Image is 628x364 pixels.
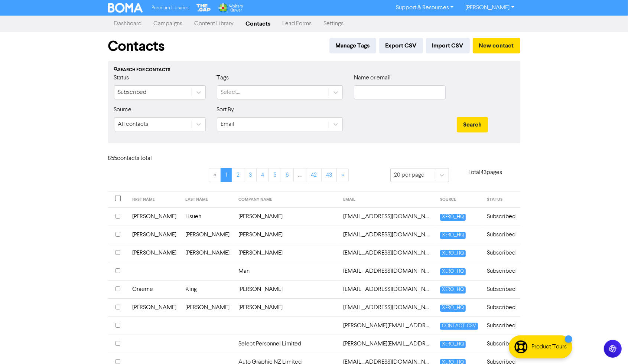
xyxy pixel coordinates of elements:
h6: 855 contact s total [108,155,167,162]
td: 15000053227@163.com [339,207,435,226]
td: 2tyretracks@gmail.com [339,244,435,262]
a: Page 2 [232,168,244,182]
span: XERO_HQ [440,341,466,348]
a: Dashboard [108,16,148,31]
td: King [181,280,234,298]
td: Subscribed [482,262,520,280]
label: Sort By [217,105,234,114]
th: STATUS [482,191,520,208]
a: Contacts [240,16,277,31]
td: Subscribed [482,317,520,335]
a: Page 1 is your current page [221,168,232,182]
th: COMPANY NAME [234,191,339,208]
td: [PERSON_NAME] [181,298,234,317]
td: [PERSON_NAME] [181,226,234,244]
span: XERO_HQ [440,250,466,257]
span: XERO_HQ [440,232,466,239]
th: SOURCE [436,191,482,208]
label: Name or email [354,73,391,82]
a: » [336,168,349,182]
td: Subscribed [482,280,520,298]
td: Subscribed [482,207,520,226]
button: Search [457,117,488,132]
a: Page 6 [281,168,294,182]
td: [PERSON_NAME] [128,226,181,244]
img: BOMA Logo [108,3,143,13]
td: Subscribed [482,298,520,317]
div: Select... [221,88,241,97]
label: Status [114,73,129,82]
span: Premium Libraries: [152,6,189,10]
td: aaron.brown@staffselect.co.nz [339,335,435,353]
td: [PERSON_NAME] [234,280,339,298]
td: [PERSON_NAME] [128,298,181,317]
img: The Gap [195,3,212,13]
div: Email [221,120,235,129]
td: Man [234,262,339,280]
button: Manage Tags [329,38,376,53]
span: XERO_HQ [440,305,466,312]
a: Page 4 [256,168,269,182]
td: Subscribed [482,244,520,262]
a: [PERSON_NAME] [459,2,520,14]
th: EMAIL [339,191,435,208]
td: [PERSON_NAME] [234,244,339,262]
td: Subscribed [482,335,520,353]
div: 20 per page [394,171,425,180]
div: Subscribed [118,88,147,97]
h1: Contacts [108,38,165,55]
td: 32212828@qq.com [339,262,435,280]
span: XERO_HQ [440,286,466,294]
td: Hsueh [181,207,234,226]
td: 3kings113@gmail.com [339,280,435,298]
img: Wolters Kluwer [218,3,243,13]
th: LAST NAME [181,191,234,208]
a: Support & Resources [390,2,459,14]
td: [PERSON_NAME] [234,207,339,226]
td: aaron.brown@crossgroup.co.nz [339,317,435,335]
td: [PERSON_NAME] [234,226,339,244]
button: Import CSV [426,38,470,53]
button: New contact [473,38,520,53]
td: [PERSON_NAME] [181,244,234,262]
a: Page 5 [269,168,281,182]
a: Lead Forms [277,16,318,31]
a: Settings [318,16,350,31]
td: 1graemedickie@gmail.com [339,226,435,244]
td: Subscribed [482,226,520,244]
div: Search for contacts [114,67,514,73]
a: Page 3 [244,168,257,182]
td: Select Personnel Limited [234,335,339,353]
span: XERO_HQ [440,214,466,221]
p: Total 43 pages [449,168,520,177]
a: Content Library [189,16,240,31]
span: XERO_HQ [440,268,466,275]
div: All contacts [118,120,149,129]
a: Campaigns [148,16,189,31]
label: Source [114,105,132,114]
a: Page 43 [321,168,337,182]
button: Export CSV [379,38,423,53]
span: CONTACT-CSV [440,323,478,330]
td: Graeme [128,280,181,298]
th: FIRST NAME [128,191,181,208]
label: Tags [217,73,229,82]
td: [PERSON_NAME] [128,207,181,226]
td: [PERSON_NAME] [234,298,339,317]
td: aandrbaird@xtra.co.nz [339,298,435,317]
iframe: Chat Widget [535,284,628,364]
a: Page 42 [306,168,322,182]
td: [PERSON_NAME] [128,244,181,262]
